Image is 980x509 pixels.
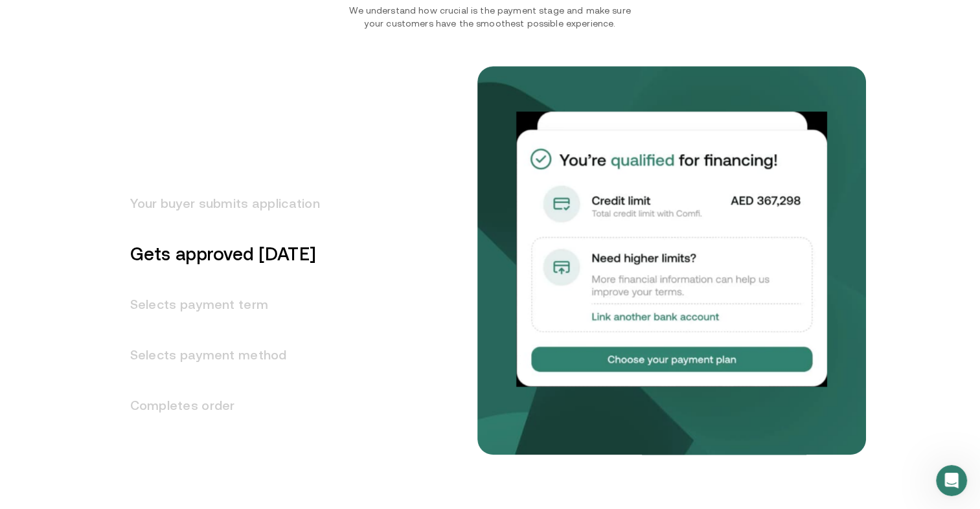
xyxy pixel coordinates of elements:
h3: Gets approved [DATE] [115,229,320,279]
h3: Your buyer submits application [115,178,320,229]
p: We understand how crucial is the payment stage and make sure your customers have the smoothest po... [343,4,637,30]
h3: Selects payment term [115,279,320,330]
h3: Selects payment method [115,330,320,380]
h3: Completes order [115,380,320,431]
iframe: Intercom live chat [936,465,967,496]
img: Gets approved in 1 day [516,112,827,387]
